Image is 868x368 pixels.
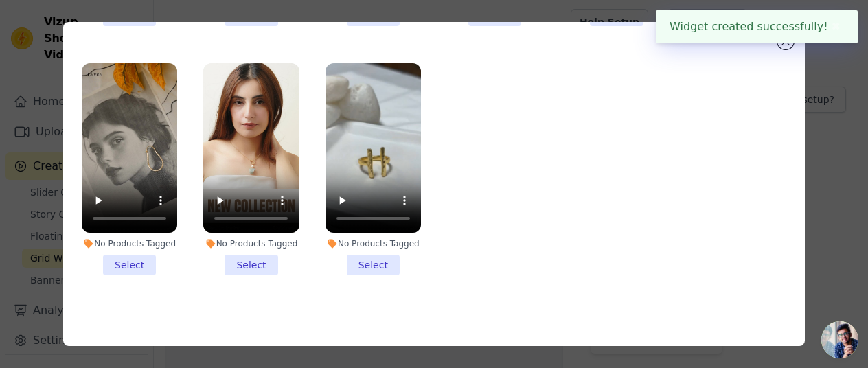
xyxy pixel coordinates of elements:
[325,238,421,249] div: No Products Tagged
[656,10,858,43] div: Widget created successfully!
[203,238,299,249] div: No Products Tagged
[821,321,858,358] a: Open chat
[82,238,177,249] div: No Products Tagged
[828,19,844,35] button: Close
